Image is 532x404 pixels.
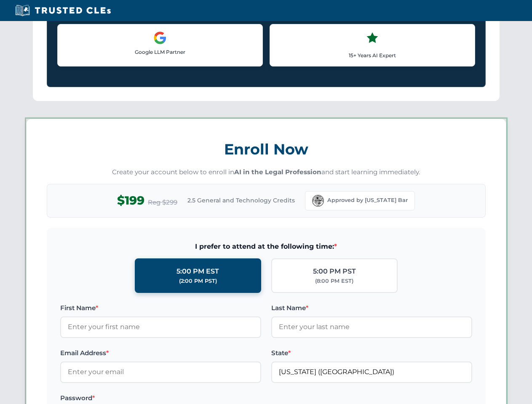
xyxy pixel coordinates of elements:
p: Google LLM Partner [64,48,256,56]
input: Florida (FL) [271,361,472,383]
span: Reg $299 [148,197,177,207]
label: Password [60,393,261,403]
label: State [271,348,472,358]
p: 15+ Years AI Expert [277,51,468,59]
input: Enter your last name [271,316,472,338]
strong: AI in the Legal Profession [234,168,321,176]
span: $199 [117,191,144,210]
div: (8:00 PM EST) [315,277,353,285]
div: (2:00 PM PST) [179,277,217,285]
span: I prefer to attend at the following time: [60,241,472,252]
span: 2.5 General and Technology Credits [187,196,295,205]
div: 5:00 PM EST [176,266,219,277]
span: Approved by [US_STATE] Bar [327,196,408,205]
label: First Name [60,303,261,313]
input: Enter your first name [60,316,261,338]
h3: Enroll Now [47,136,486,162]
label: Last Name [271,303,472,313]
img: Trusted CLEs [13,4,113,17]
label: Email Address [60,348,261,358]
img: Florida Bar [312,195,324,207]
img: Google [153,31,167,45]
p: Create your account below to enroll in and start learning immediately. [47,167,486,177]
div: 5:00 PM PST [313,266,356,277]
input: Enter your email [60,361,261,383]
